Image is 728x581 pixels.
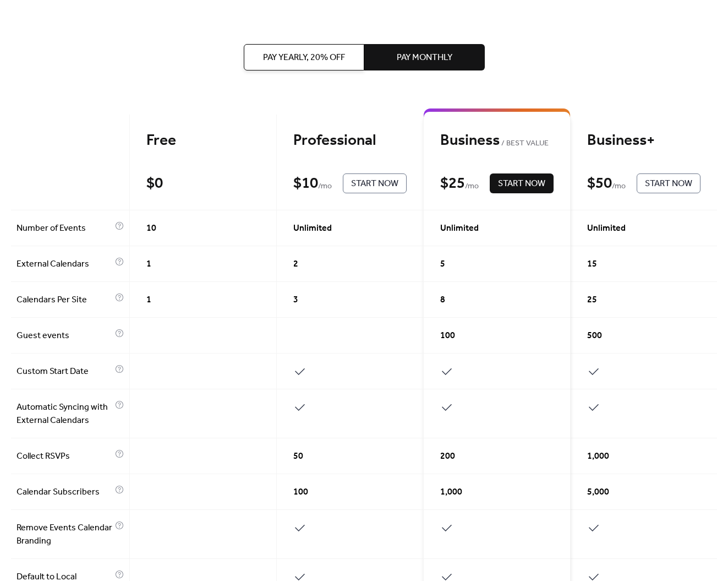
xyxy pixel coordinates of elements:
span: Automatic Syncing with External Calendars [17,401,112,427]
span: Start Now [351,177,398,191]
div: $ 10 [293,174,318,193]
span: Unlimited [440,222,479,235]
span: Unlimited [587,222,626,235]
span: 8 [440,294,445,307]
span: 1 [146,258,151,271]
span: 500 [587,329,602,343]
span: Collect RSVPs [17,450,112,463]
span: 1,000 [440,486,462,499]
span: 100 [293,486,308,499]
span: Guest events [17,329,112,343]
div: Free [146,131,260,150]
div: $ 25 [440,174,465,193]
span: 10 [146,222,156,235]
span: Unlimited [293,222,332,235]
span: Custom Start Date [17,365,112,378]
span: / mo [318,180,332,193]
span: 1,000 [587,450,609,463]
span: 5 [440,258,445,271]
span: 25 [587,294,597,307]
span: Start Now [498,177,545,191]
span: 100 [440,329,455,343]
div: $ 50 [587,174,612,193]
span: Start Now [645,177,692,191]
div: Professional [293,131,407,150]
span: Remove Events Calendar Branding [17,522,112,548]
button: Start Now [490,173,554,193]
span: BEST VALUE [500,137,549,150]
button: Pay Monthly [364,44,485,70]
span: 200 [440,450,455,463]
span: Number of Events [17,222,112,235]
button: Start Now [637,173,700,193]
span: 2 [293,258,298,271]
div: Business+ [587,131,700,150]
span: Pay Yearly, 20% off [263,51,345,64]
button: Start Now [343,173,407,193]
button: Pay Yearly, 20% off [244,44,364,70]
div: Business [440,131,554,150]
span: 1 [146,294,151,307]
span: Calendars Per Site [17,294,112,307]
span: / mo [465,180,479,193]
div: $ 0 [146,174,163,193]
span: 15 [587,258,597,271]
span: Calendar Subscribers [17,486,112,499]
span: 50 [293,450,303,463]
span: External Calendars [17,258,112,271]
span: 3 [293,294,298,307]
span: / mo [612,180,626,193]
span: 5,000 [587,486,609,499]
span: Pay Monthly [397,51,452,64]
